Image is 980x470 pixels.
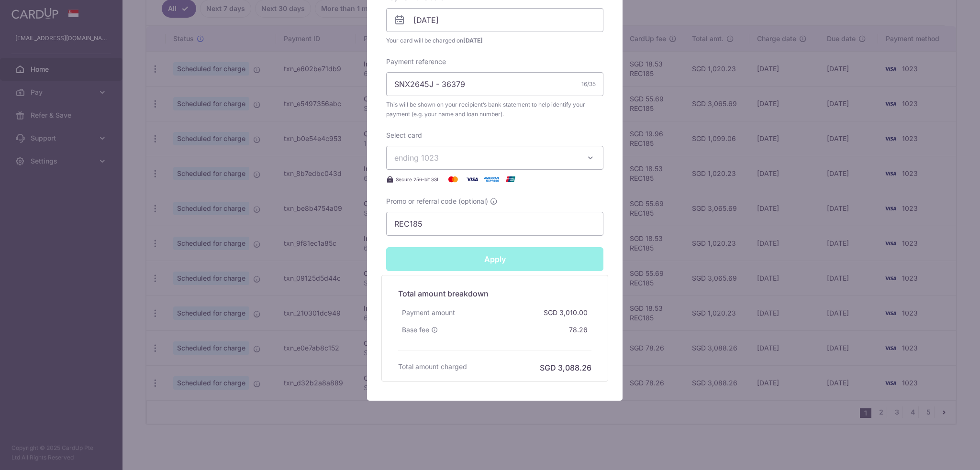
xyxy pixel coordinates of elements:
img: Visa [463,174,482,185]
span: Secure 256-bit SSL [396,175,440,183]
h6: SGD 3,088.26 [540,362,591,373]
button: ending 1023 [386,146,603,170]
div: Payment amount [398,304,459,321]
div: SGD 3,010.00 [540,304,591,321]
span: Promo or referral code (optional) [386,197,488,206]
label: Select card [386,131,422,140]
input: DD / MM / YYYY [386,8,603,32]
div: 78.26 [565,321,591,339]
div: 16/35 [581,79,596,89]
span: ending 1023 [394,153,439,163]
span: This will be shown on your recipient’s bank statement to help identify your payment (e.g. your na... [386,100,603,119]
span: Base fee [402,325,429,335]
h6: Total amount charged [398,362,467,372]
h5: Total amount breakdown [398,288,591,299]
label: Payment reference [386,57,446,66]
img: UnionPay [501,174,520,185]
span: [DATE] [463,37,483,44]
span: Your card will be charged on [386,36,603,45]
img: American Express [482,174,501,185]
img: Mastercard [444,174,463,185]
